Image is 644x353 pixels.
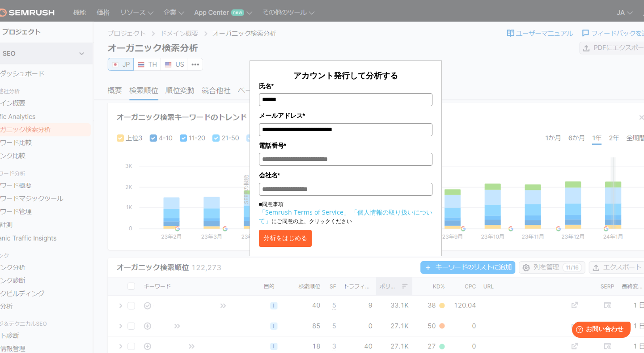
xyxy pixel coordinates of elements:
iframe: Help widget launcher [564,318,634,343]
a: 「個人情報の取り扱いについて」 [259,208,432,225]
a: 「Semrush Terms of Service」 [259,208,350,216]
button: 分析をはじめる [259,230,312,247]
label: メールアドレス* [259,111,432,121]
label: 電話番号* [259,141,432,151]
span: アカウント発行して分析する [293,70,398,81]
p: ■同意事項 にご同意の上、クリックください [259,200,432,225]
